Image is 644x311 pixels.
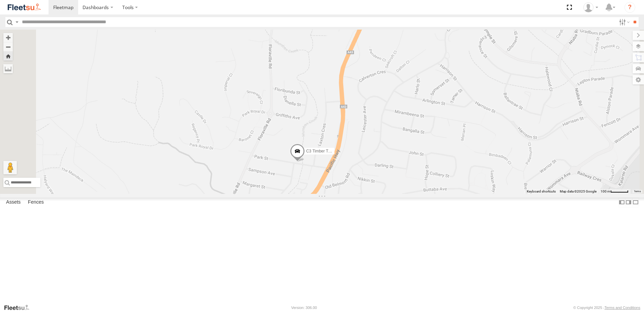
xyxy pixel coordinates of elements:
label: Search Filter Options [616,17,631,27]
button: Keyboard shortcuts [527,189,556,194]
label: Dock Summary Table to the Right [625,198,632,207]
label: Measure [3,64,13,73]
button: Zoom out [3,42,13,51]
span: C3 Timber Truck [306,149,336,154]
div: Chris Sjaardema [581,2,601,12]
label: Fences [25,198,47,207]
a: Terms (opens in new tab) [634,190,641,193]
button: Map Scale: 100 m per 50 pixels [599,189,631,194]
a: Visit our Website [4,304,35,311]
i: ? [624,2,635,13]
label: Assets [3,198,24,207]
span: 100 m [601,189,610,193]
span: Map data ©2025 Google [560,189,597,193]
button: Zoom Home [3,51,13,61]
img: fleetsu-logo-horizontal.svg [7,3,42,12]
button: Zoom in [3,33,13,42]
label: Dock Summary Table to the Left [618,198,625,207]
label: Hide Summary Table [632,198,639,207]
label: Map Settings [633,75,644,84]
div: © Copyright 2025 - [573,306,640,310]
button: Drag Pegman onto the map to open Street View [3,161,17,174]
a: Terms and Conditions [605,306,640,310]
div: Version: 306.00 [291,306,317,310]
label: Search Query [14,17,20,27]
